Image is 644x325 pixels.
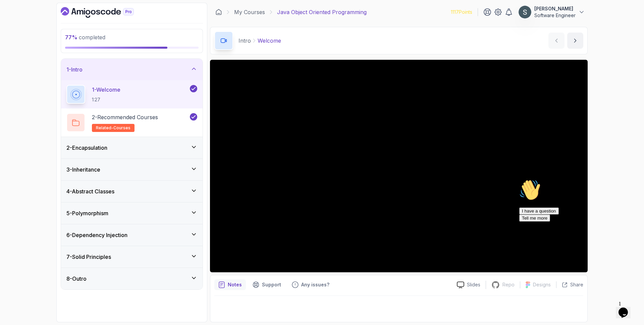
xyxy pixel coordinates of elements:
div: 👋Hi! How can we help?I have a questionTell me more [3,3,123,45]
button: Tell me more [3,38,34,45]
a: Slides [451,281,486,288]
p: 1:27 [92,96,120,103]
button: I have a question [3,31,42,38]
img: :wave: [3,3,24,24]
h3: 7 - Solid Principles [66,253,111,261]
iframe: chat widget [517,177,637,295]
h3: 8 - Outro [66,275,87,283]
p: Welcome [258,37,281,45]
button: 6-Dependency Injection [61,224,203,246]
h3: 4 - Abstract Classes [66,187,114,195]
span: related-courses [96,125,130,131]
button: next content [567,33,583,49]
button: 1-Intro [61,59,203,80]
button: 1-Welcome1:27 [66,85,197,104]
button: 2-Encapsulation [61,137,203,158]
p: Software Engineer [534,12,576,19]
a: My Courses [234,8,265,16]
span: Hi! How can we help? [3,20,66,25]
p: Intro [238,37,251,45]
button: notes button [214,279,246,290]
p: Java Object Oriented Programming [277,8,367,16]
button: 8-Outro [61,268,203,289]
p: Support [262,281,281,288]
p: Notes [228,281,242,288]
button: Feedback button [288,279,333,290]
p: Any issues? [301,281,329,288]
button: previous content [548,33,565,49]
a: Dashboard [215,9,222,15]
iframe: 1 - Hi [210,60,588,272]
img: user profile image [519,6,531,18]
span: 77 % [65,34,77,41]
a: Dashboard [61,7,149,18]
h3: 2 - Encapsulation [66,144,107,152]
button: 5-Polymorphism [61,202,203,224]
iframe: chat widget [616,298,637,318]
button: 7-Solid Principles [61,246,203,268]
h3: 5 - Polymorphism [66,209,108,217]
span: completed [65,34,105,41]
button: 3-Inheritance [61,159,203,180]
h3: 3 - Inheritance [66,166,100,174]
p: Repo [502,281,515,288]
button: 4-Abstract Classes [61,181,203,202]
p: 1 - Welcome [92,86,120,94]
p: Slides [467,281,480,288]
p: [PERSON_NAME] [534,5,576,12]
button: Support button [249,279,285,290]
h3: 1 - Intro [66,65,83,74]
button: user profile image[PERSON_NAME]Software Engineer [518,5,585,19]
p: 2 - Recommended Courses [92,113,158,121]
button: 2-Recommended Coursesrelated-courses [66,113,197,132]
h3: 6 - Dependency Injection [66,231,127,239]
p: 1117 Points [451,9,472,15]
